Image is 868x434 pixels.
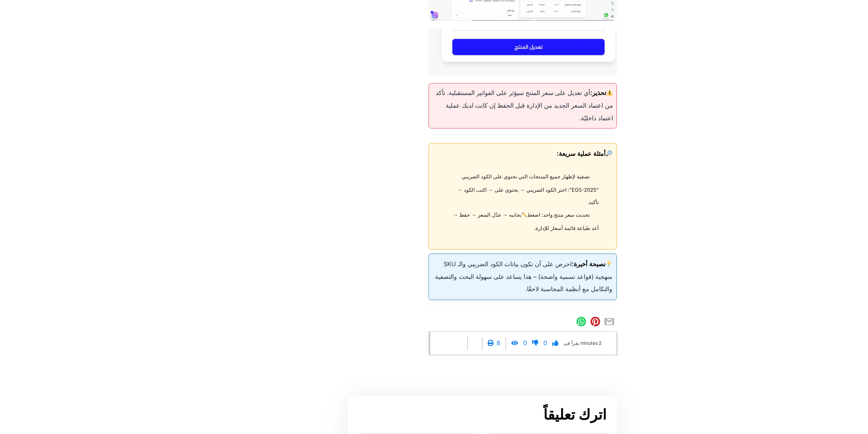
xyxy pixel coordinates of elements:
a: 0 [523,337,543,350]
img: 💡 [606,261,612,267]
div: احرص على أن تكون بيانات الكود الضريبي والـ SKU منهجية (قواعد تسمية واضحة) – هذا يساعد على سهولة ا... [429,254,617,300]
img: 🔎 [606,150,612,157]
img: ✏️ [522,212,527,217]
strong: نصيحة أخيرة: [572,261,612,268]
span: 2 [599,337,602,350]
span: minutes [580,337,598,350]
strong: أمثلة عملية سريعة: [557,150,612,157]
a: share to whatsapp [577,315,589,327]
li: تصفية لإظهار جميع المنتجات التي تحتوي على الكود الضريبي “EGS-2025”: اختر الكود الضريبي → يحتوي عل... [440,171,599,209]
li: تحديث سعر منتج واحد: اضغط بجانبه → عدّل السعر → حفظ → أعد طباعة قائمة أسعار للإدارة. [440,209,599,235]
div: أي تعديل على سعر المنتج سيؤثر على الفواتير المستقبلية. تأكد من اعتماد السعر الجديد من الإدارة قبل... [429,83,617,128]
strong: تحذير: [590,90,613,96]
a: 0 [543,337,564,350]
span: 0 [543,337,547,350]
span: 0 [523,337,527,350]
img: زر تأكيد تعديل المنتج [429,27,617,76]
span: يقرأ في [564,337,579,350]
span: 8 [497,337,500,350]
h3: اترك تعليقاً [358,406,607,423]
a: 8 [497,337,523,350]
img: ⚠️ [607,90,613,96]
